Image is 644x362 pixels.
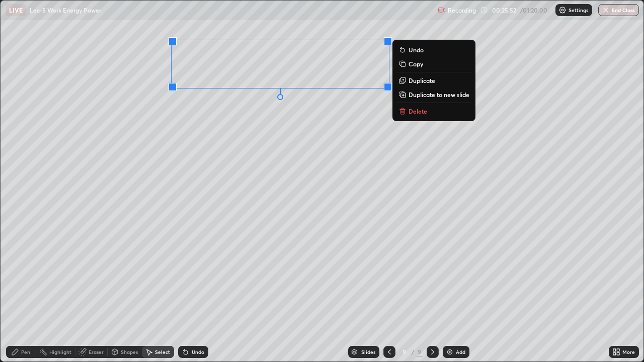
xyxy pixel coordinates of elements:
[89,349,104,354] div: Eraser
[192,349,204,354] div: Undo
[409,76,435,84] p: Duplicate
[30,6,101,14] p: Lec-5 Work Energy Power
[412,349,415,355] div: /
[396,105,471,117] button: Delete
[361,349,375,354] div: Slides
[396,74,471,86] button: Duplicate
[602,6,610,14] img: end-class-cross
[396,44,471,56] button: Undo
[399,349,410,355] div: 9
[49,349,71,354] div: Highlight
[446,348,454,356] img: add-slide-button
[155,349,170,354] div: Select
[21,349,30,354] div: Pen
[409,46,424,54] p: Undo
[558,6,567,14] img: class-settings-icons
[598,4,639,16] button: End Class
[9,6,23,14] p: LIVE
[448,7,476,14] p: Recording
[409,90,469,99] p: Duplicate to new slide
[121,349,138,354] div: Shapes
[569,8,588,13] p: Settings
[409,107,427,115] p: Delete
[438,6,446,14] img: recording.375f2c34.svg
[456,349,465,354] div: Add
[396,58,471,70] button: Copy
[622,349,635,354] div: More
[417,347,423,356] div: 9
[396,88,471,101] button: Duplicate to new slide
[409,60,423,68] p: Copy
